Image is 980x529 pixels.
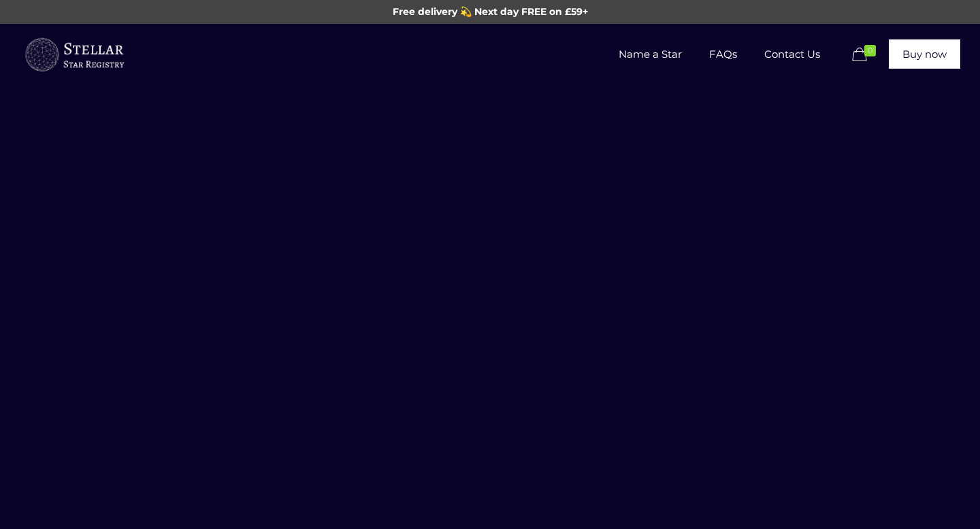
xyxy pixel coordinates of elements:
[23,35,125,75] img: buyastar-logo-transparent
[751,34,834,75] span: Contact Us
[23,24,125,85] a: Buy a Star
[393,5,588,18] span: Free delivery 💫 Next day FREE on £59+
[849,47,882,63] a: 0
[605,34,696,75] span: Name a Star
[605,24,696,85] a: Name a Star
[696,24,751,85] a: FAQs
[218,70,404,124] img: star-could-be-yours.png
[864,45,876,56] span: 0
[751,24,834,85] a: Contact Us
[696,34,751,75] span: FAQs
[889,39,960,69] a: Buy now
